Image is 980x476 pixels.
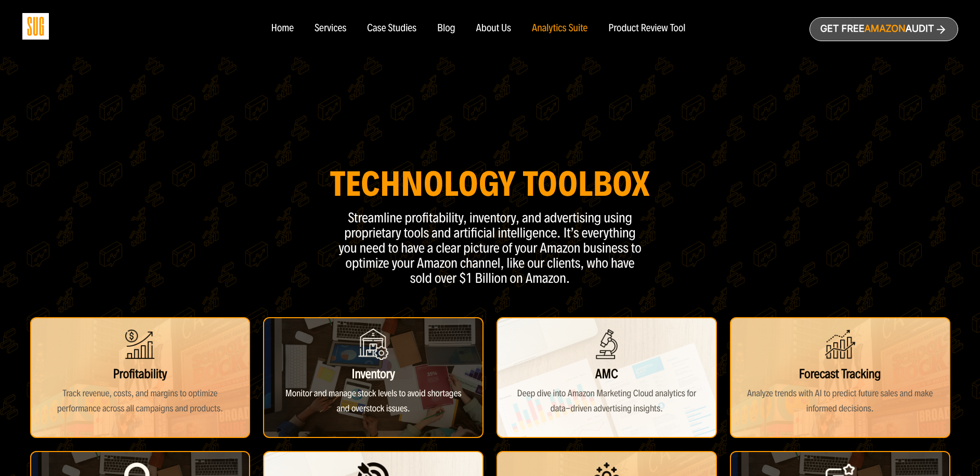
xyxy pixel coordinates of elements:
[315,23,346,34] a: Services
[864,23,905,34] span: Amazon
[809,17,958,41] a: Get freeAmazonAudit
[330,162,650,205] strong: Technology Toolbox
[271,23,293,34] a: Home
[437,23,455,34] a: Blog
[476,23,512,34] a: About Us
[608,23,685,34] a: Product Review Tool
[532,23,587,34] a: Analytics Suite
[334,210,646,286] p: Streamline profitability, inventory, and advertising using proprietary tools and artificial intel...
[22,13,49,40] img: Sug
[367,23,416,34] a: Case Studies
